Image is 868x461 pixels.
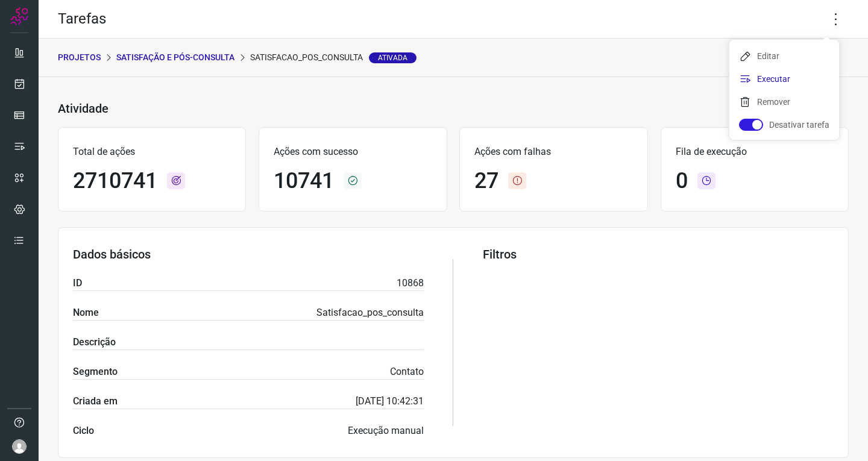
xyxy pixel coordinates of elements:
[729,92,839,111] li: Remover
[729,46,839,66] li: Editar
[274,145,432,159] p: Ações com sucesso
[73,335,116,350] label: Descrição
[474,145,632,159] p: Ações com falhas
[369,52,417,63] span: Ativada
[73,365,118,379] label: Segmento
[316,306,424,320] p: Satisfacao_pos_consulta
[73,306,99,320] label: Nome
[483,247,834,262] h3: Filtros
[348,424,424,438] p: Execução manual
[58,51,101,64] p: PROJETOS
[676,145,834,159] p: Fila de execução
[73,394,118,409] label: Criada em
[10,7,28,25] img: Logo
[250,51,417,64] p: Satisfacao_pos_consulta
[356,394,424,409] p: [DATE] 10:42:31
[73,247,424,262] h3: Dados básicos
[73,276,82,290] label: ID
[58,101,108,116] h3: Atividade
[676,168,688,194] h1: 0
[58,10,106,28] h2: Tarefas
[73,168,157,194] h1: 2710741
[729,115,839,134] li: Desativar tarefa
[729,69,839,89] li: Executar
[116,51,234,64] p: Satisfação e Pós-Consulta
[397,276,424,290] p: 10868
[73,145,231,159] p: Total de ações
[274,168,334,194] h1: 10741
[73,424,94,438] label: Ciclo
[390,365,424,379] p: Contato
[474,168,498,194] h1: 27
[12,439,27,454] img: avatar-user-boy.jpg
